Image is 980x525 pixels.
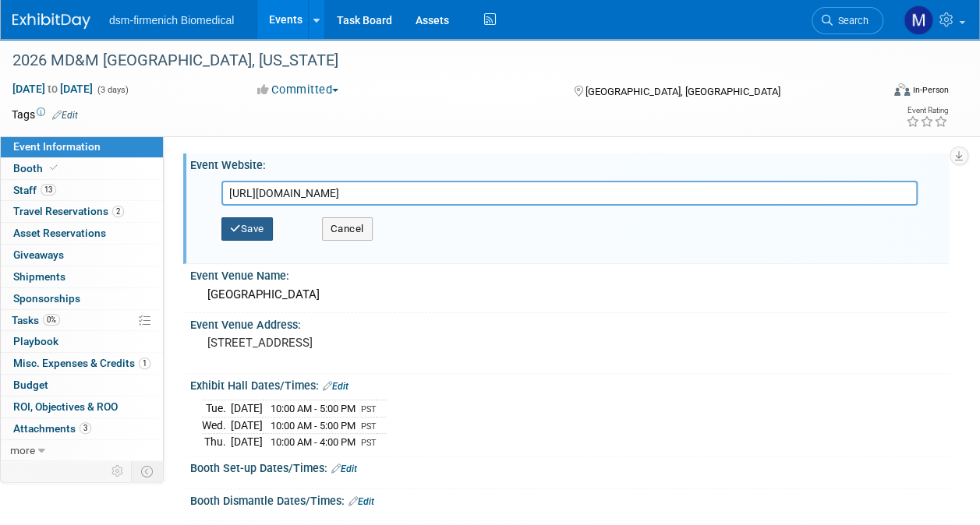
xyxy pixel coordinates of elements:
a: Edit [52,110,78,121]
a: Travel Reservations2 [1,201,163,222]
td: [DATE] [231,400,263,418]
span: Attachments [13,422,91,435]
span: dsm-firmenich Biomedical [109,14,234,26]
span: Travel Reservations [13,205,124,217]
a: Misc. Expenses & Credits1 [1,353,163,374]
span: 1 [139,358,150,369]
span: [GEOGRAPHIC_DATA], [GEOGRAPHIC_DATA] [586,86,780,97]
input: Enter URL [221,181,918,206]
span: Event Information [13,140,101,153]
span: to [45,83,60,95]
span: Giveaways [13,248,64,261]
a: Edit [348,496,374,507]
div: [GEOGRAPHIC_DATA] [202,283,937,307]
span: Misc. Expenses & Credits [13,357,150,369]
div: Event Rating [906,107,948,115]
td: Thu. [202,434,231,450]
span: 10:00 AM - 5:00 PM [271,420,356,432]
span: Shipments [13,270,65,283]
td: [DATE] [231,417,263,434]
a: Event Information [1,136,163,157]
span: 3 [80,422,91,434]
i: Booth reservation complete [50,164,58,172]
a: Attachments3 [1,418,163,439]
span: 10:00 AM - 5:00 PM [271,403,356,414]
span: [DATE] [DATE] [12,82,94,96]
button: Save [221,217,273,241]
div: Booth Set-up Dates/Times: [190,456,949,477]
span: more [10,444,35,456]
a: Staff13 [1,180,163,201]
a: Asset Reservations [1,223,163,244]
div: Event Website: [190,153,949,173]
td: Personalize Event Tab Strip [104,461,132,481]
img: Format-Inperson.png [894,83,910,96]
img: ExhibitDay [12,13,90,29]
div: Booth Dismantle Dates/Times: [190,489,949,509]
span: Budget [13,379,48,391]
a: Playbook [1,331,163,352]
span: PST [361,438,377,448]
a: Sponsorships [1,288,163,309]
span: Sponsorships [13,292,80,305]
span: Tasks [12,314,60,326]
img: Melanie Davison [904,5,933,35]
span: Staff [13,184,56,196]
span: PST [361,404,377,414]
div: In-Person [912,84,949,96]
span: Search [833,15,869,26]
span: 13 [41,184,56,196]
div: 2026 MD&M [GEOGRAPHIC_DATA], [US_STATE] [7,47,869,75]
a: Budget [1,375,163,396]
span: Playbook [13,335,58,347]
div: Exhibit Hall Dates/Times: [190,374,949,394]
div: Event Venue Address: [190,313,949,333]
a: Giveaways [1,245,163,266]
a: Booth [1,158,163,179]
span: 10:00 AM - 4:00 PM [271,436,356,448]
td: Toggle Event Tabs [132,461,164,481]
button: Cancel [322,217,373,241]
span: Booth [13,162,61,174]
div: Event Venue Name: [190,264,949,284]
a: Tasks0% [1,310,163,331]
td: Tue. [202,400,231,418]
a: Shipments [1,266,163,287]
span: Asset Reservations [13,227,106,239]
span: 2 [112,206,124,217]
span: ROI, Objectives & ROO [13,400,118,413]
a: ROI, Objectives & ROO [1,396,163,418]
span: PST [361,421,377,432]
div: Event Format [812,81,949,104]
span: (3 days) [96,85,129,95]
a: more [1,440,163,461]
a: Search [812,7,883,34]
pre: [STREET_ADDRESS] [207,336,489,350]
span: 0% [43,314,60,326]
td: Wed. [202,417,231,434]
td: [DATE] [231,434,263,450]
a: Edit [331,463,357,474]
td: Tags [12,107,78,122]
button: Committed [252,82,345,98]
a: Edit [323,381,348,392]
